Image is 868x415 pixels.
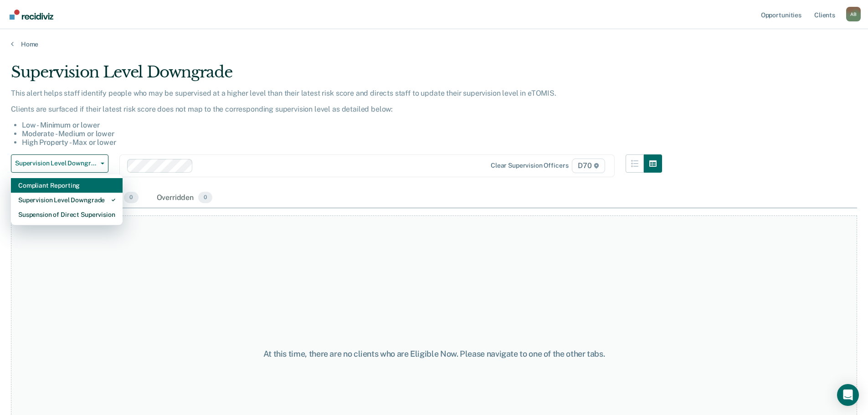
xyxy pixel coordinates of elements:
[11,40,857,48] a: Home
[846,7,861,21] button: Profile dropdown button
[124,192,138,204] span: 0
[11,154,108,173] button: Supervision Level Downgrade
[155,188,215,208] div: Overridden0
[22,138,662,147] li: High Property - Max or lower
[18,178,115,193] div: Compliant Reporting
[223,349,646,359] div: At this time, there are no clients who are Eligible Now. Please navigate to one of the other tabs.
[18,207,115,222] div: Suspension of Direct Supervision
[18,193,115,207] div: Supervision Level Downgrade
[572,159,605,173] span: D70
[846,7,861,21] div: A B
[10,10,53,20] img: Recidiviz
[15,159,97,167] span: Supervision Level Downgrade
[491,162,568,169] div: Clear supervision officers
[198,192,212,204] span: 0
[22,121,662,129] li: Low - Minimum or lower
[11,105,662,113] p: Clients are surfaced if their latest risk score does not map to the corresponding supervision lev...
[11,63,662,89] div: Supervision Level Downgrade
[22,129,662,138] li: Moderate - Medium or lower
[11,89,662,97] p: This alert helps staff identify people who may be supervised at a higher level than their latest ...
[837,384,859,406] div: Open Intercom Messenger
